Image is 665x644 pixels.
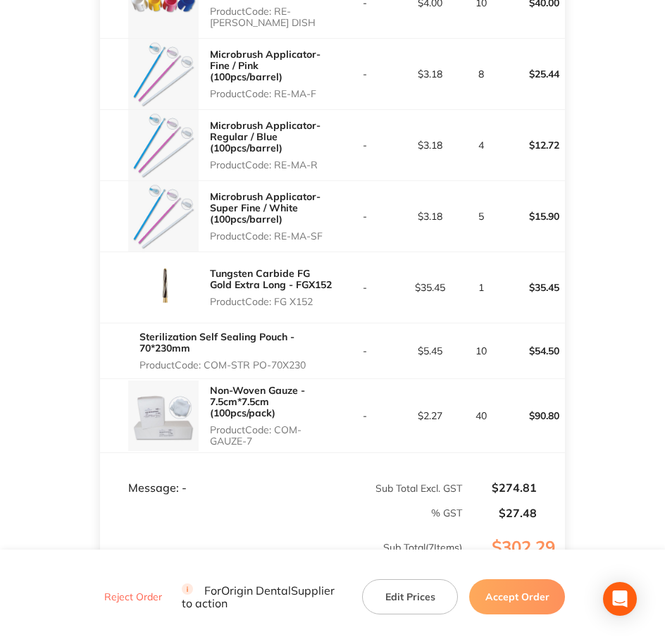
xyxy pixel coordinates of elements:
p: Product Code: COM-GAUZE-7 [210,424,332,447]
p: $25.44 [501,57,565,91]
button: Accept Order [469,579,565,614]
p: 5 [464,211,499,222]
a: Microbrush Applicator- Super Fine / White (100pcs/barrel) [210,190,321,225]
p: $12.72 [501,128,565,162]
p: - [333,282,397,293]
p: - [333,140,397,151]
p: $90.80 [501,399,565,433]
img: dXY4cmxneA [128,39,199,109]
p: 40 [464,410,499,421]
button: Edit Prices [362,579,458,614]
p: $3.18 [399,211,463,222]
p: $35.45 [399,282,463,293]
p: $3.18 [399,140,463,151]
p: - [333,345,397,357]
a: Tungsten Carbide FG Gold Extra Long - FGX152 [210,267,332,291]
div: Open Intercom Messenger [603,582,637,616]
p: Product Code: RE-MA-R [210,159,332,171]
p: Product Code: RE-MA-F [210,88,332,99]
p: Product Code: RE-[PERSON_NAME] DISH [210,6,332,28]
p: Sub Total ( 7 Items) [101,542,462,581]
p: $2.27 [399,410,463,421]
p: 8 [464,68,499,80]
p: - [333,410,397,421]
img: anF4OTFjaQ [128,380,199,451]
p: % GST [101,507,462,519]
p: 1 [464,282,499,293]
img: d3F5a3V4eQ [128,181,199,252]
p: - [333,68,397,80]
p: $54.50 [501,334,565,368]
p: $274.81 [464,481,537,494]
p: $302.29 [464,538,564,586]
p: 4 [464,140,499,151]
p: $15.90 [501,199,565,233]
p: Product Code: RE-MA-SF [210,230,332,242]
a: Sterilization Self Sealing Pouch - 70*230mm [139,330,294,354]
p: $27.48 [464,507,537,519]
p: $5.45 [399,345,463,357]
img: aWd6ZWNmNA [128,110,199,180]
p: Sub Total Excl. GST [333,483,462,494]
p: For Origin Dental Supplier to action [182,583,346,610]
p: Product Code: FG X152 [210,296,332,307]
td: Message: - [100,453,332,495]
p: Product Code: COM-STR PO-70X230 [139,359,332,371]
p: 10 [464,345,499,357]
button: Reject Order [100,591,166,604]
p: - [333,211,397,222]
a: Microbrush Applicator- Regular / Blue (100pcs/barrel) [210,119,321,154]
p: $35.45 [501,271,565,304]
a: Microbrush Applicator- Fine / Pink (100pcs/barrel) [210,48,321,83]
img: eTYxenZsMA [128,252,199,323]
p: $3.18 [399,68,463,80]
a: Non-Woven Gauze - 7.5cm*7.5cm (100pcs/pack) [210,384,305,419]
